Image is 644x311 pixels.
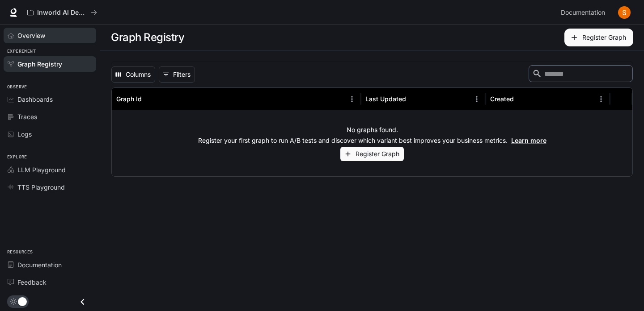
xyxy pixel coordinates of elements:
a: Logs [4,126,96,142]
span: Documentation [561,7,605,18]
span: LLM Playground [17,165,66,174]
button: All workspaces [23,4,101,21]
p: No graphs found. [347,125,398,134]
span: Feedback [17,278,47,287]
p: Inworld AI Demos [37,9,87,17]
a: TTS Playground [4,179,96,195]
span: Dashboards [17,95,53,104]
a: Graph Registry [4,56,96,72]
div: Last Updated [365,95,406,103]
button: Sort [515,92,528,106]
button: Register Graph [564,29,633,46]
button: Menu [345,92,359,106]
span: Graph Registry [17,59,62,69]
span: Overview [17,31,45,40]
a: Documentation [4,257,96,273]
button: Close drawer [72,293,93,311]
p: Register your first graph to run A/B tests and discover which variant best improves your business... [198,136,547,145]
a: Dashboards [4,91,96,107]
button: Menu [594,92,608,106]
div: Graph Id [116,95,142,103]
button: Show filters [159,66,195,83]
img: User avatar [618,6,631,19]
button: Select columns [111,66,155,83]
a: Learn more [511,137,547,144]
span: Traces [17,112,37,121]
button: User avatar [615,4,633,21]
span: Documentation [17,260,62,270]
button: Sort [143,92,156,106]
button: Sort [407,92,420,106]
a: Traces [4,109,96,124]
a: LLM Playground [4,162,96,178]
h1: Graph Registry [111,29,184,46]
a: Overview [4,28,96,43]
span: TTS Playground [17,182,65,192]
span: Dark mode toggle [18,296,27,306]
a: Documentation [557,4,612,21]
button: Register Graph [340,147,404,162]
span: Logs [17,129,32,139]
div: Search [529,65,633,84]
a: Feedback [4,274,96,290]
div: Created [490,95,514,103]
button: Menu [470,92,483,106]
